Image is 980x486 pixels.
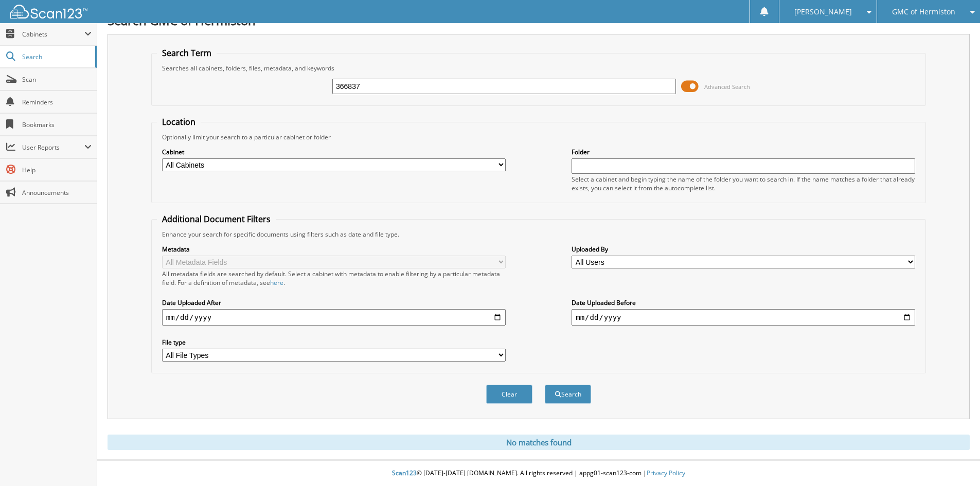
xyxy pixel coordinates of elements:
[647,469,685,477] a: Privacy Policy
[572,298,915,307] label: Date Uploaded Before
[794,9,852,15] span: [PERSON_NAME]
[22,75,92,84] span: Scan
[572,309,915,326] input: end
[572,245,915,254] label: Uploaded By
[157,133,920,141] div: Optionally limit your search to a particular cabinet or folder
[162,338,506,347] label: File type
[22,52,90,61] span: Search
[157,64,920,73] div: Searches all cabinets, folders, files, metadata, and keywords
[22,188,92,197] span: Announcements
[270,278,283,287] a: here
[22,166,92,174] span: Help
[392,469,417,477] span: Scan123
[157,230,920,239] div: Enhance your search for specific documents using filters such as date and file type.
[572,148,915,156] label: Folder
[704,83,750,91] span: Advanced Search
[162,269,506,287] div: All metadata fields are searched by default. Select a cabinet with metadata to enable filtering b...
[162,298,506,307] label: Date Uploaded After
[572,175,915,192] div: Select a cabinet and begin typing the name of the folder you want to search in. If the name match...
[892,9,955,15] span: GMC of Hermiston
[22,120,92,129] span: Bookmarks
[486,385,532,404] button: Clear
[22,143,84,152] span: User Reports
[97,461,980,486] div: © [DATE]-[DATE] [DOMAIN_NAME]. All rights reserved | appg01-scan123-com |
[545,385,591,404] button: Search
[22,98,92,106] span: Reminders
[157,213,276,225] legend: Additional Document Filters
[10,5,87,19] img: scan123-logo-white.svg
[929,437,980,486] iframe: Chat Widget
[108,435,970,450] div: No matches found
[157,47,217,59] legend: Search Term
[157,116,201,128] legend: Location
[22,30,84,39] span: Cabinets
[162,309,506,326] input: start
[162,148,506,156] label: Cabinet
[162,245,506,254] label: Metadata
